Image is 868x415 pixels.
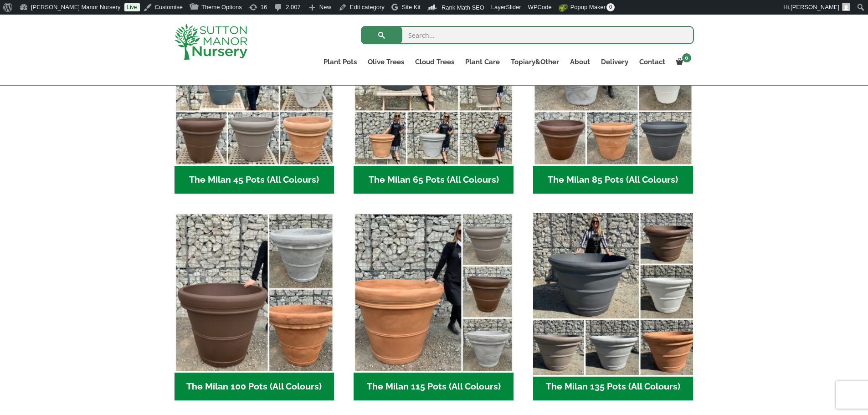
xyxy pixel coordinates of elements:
a: Plant Care [460,56,505,68]
img: The Milan 100 Pots (All Colours) [175,213,334,373]
a: Contact [634,56,671,68]
img: The Milan 65 Pots (All Colours) [354,6,514,166]
span: Rank Math SEO [442,4,484,11]
span: [PERSON_NAME] [791,4,839,10]
img: The Milan 135 Pots (All Colours) [529,209,697,377]
a: Visit product category The Milan 85 Pots (All Colours) [533,6,693,194]
a: Cloud Trees [410,56,460,68]
a: Visit product category The Milan 65 Pots (All Colours) [354,6,514,194]
span: 0 [606,3,615,11]
img: The Milan 85 Pots (All Colours) [533,6,693,166]
a: Visit product category The Milan 100 Pots (All Colours) [175,213,334,400]
h2: The Milan 45 Pots (All Colours) [175,166,334,194]
h2: The Milan 65 Pots (All Colours) [354,166,514,194]
a: Live [124,3,140,11]
a: Topiary&Other [505,56,565,68]
a: Olive Trees [362,56,410,68]
span: 0 [682,53,691,62]
a: Visit product category The Milan 115 Pots (All Colours) [354,213,514,400]
img: The Milan 45 Pots (All Colours) [175,6,334,166]
h2: The Milan 115 Pots (All Colours) [354,373,514,401]
h2: The Milan 85 Pots (All Colours) [533,166,693,194]
a: Visit product category The Milan 135 Pots (All Colours) [533,213,693,400]
h2: The Milan 135 Pots (All Colours) [533,373,693,401]
h2: The Milan 100 Pots (All Colours) [175,373,334,401]
a: Delivery [596,56,634,68]
a: About [565,56,596,68]
a: Visit product category The Milan 45 Pots (All Colours) [175,6,334,194]
a: Plant Pots [318,56,362,68]
input: Search... [361,26,694,44]
img: The Milan 115 Pots (All Colours) [354,213,514,373]
a: 0 [671,56,694,68]
img: logo [175,24,247,60]
span: Site Kit [402,4,421,10]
